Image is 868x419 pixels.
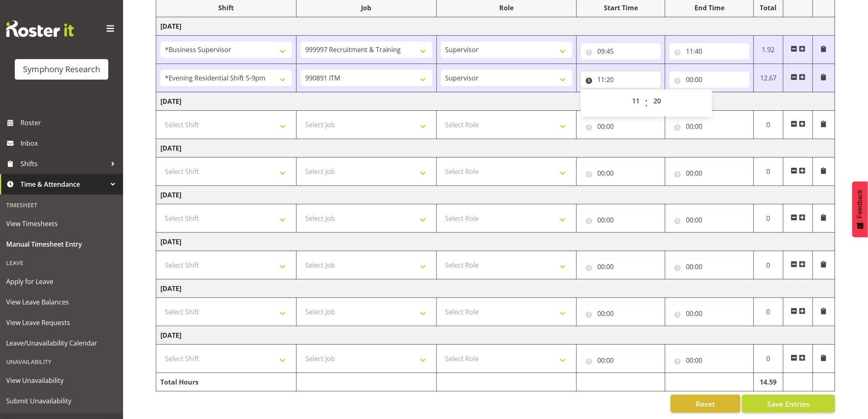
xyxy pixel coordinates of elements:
span: Shifts [21,158,107,170]
a: View Leave Balances [2,292,121,312]
td: 0 [754,158,783,186]
td: 12.67 [754,64,783,92]
input: Click to select... [669,43,749,60]
input: Click to select... [669,305,749,322]
a: View Timesheets [2,213,121,234]
input: Click to select... [669,165,749,181]
span: Inbox [21,137,119,149]
input: Click to select... [669,118,749,135]
input: Click to select... [581,118,661,135]
div: Role [441,3,573,13]
a: View Leave Requests [2,312,121,333]
input: Click to select... [581,43,661,60]
td: 0 [754,298,783,326]
td: 0 [754,251,783,279]
button: Feedback - Show survey [852,181,868,237]
a: Leave/Unavailability Calendar [2,333,121,353]
input: Click to select... [669,212,749,228]
td: [DATE] [156,17,835,36]
div: Job [301,3,432,13]
span: Leave/Unavailability Calendar [6,337,117,349]
span: Time & Attendance [21,178,107,190]
span: View Leave Balances [6,296,117,308]
a: Manual Timesheet Entry [2,234,121,254]
input: Click to select... [581,305,661,322]
input: Click to select... [669,352,749,369]
td: 1.92 [754,36,783,64]
a: Submit Unavailability [2,391,121,411]
span: Roster [21,117,119,129]
a: Apply for Leave [2,271,121,292]
td: [DATE] [156,92,835,111]
input: Click to select... [581,259,661,275]
input: Click to select... [581,71,661,88]
div: Leave [2,254,121,271]
span: View Unavailability [6,374,117,387]
a: View Unavailability [2,370,121,391]
button: Reset [671,395,740,413]
img: Rosterit website logo [6,21,74,37]
td: 0 [754,204,783,233]
div: Timesheet [2,197,121,213]
td: 14.59 [754,373,783,392]
span: View Leave Requests [6,316,117,329]
input: Click to select... [669,259,749,275]
td: 0 [754,111,783,139]
span: Feedback [857,190,864,218]
div: Total [758,3,779,13]
span: : [645,93,648,113]
td: Total Hours [156,373,297,392]
button: Save Entries [742,395,835,413]
input: Click to select... [581,165,661,181]
span: Reset [696,398,715,409]
div: Start Time [581,3,661,13]
span: Apply for Leave [6,275,117,288]
span: View Timesheets [6,218,117,230]
td: [DATE] [156,186,835,204]
div: Symphony Research [23,63,100,76]
input: Click to select... [581,352,661,369]
td: [DATE] [156,326,835,345]
div: Shift [160,3,292,13]
input: Click to select... [669,71,749,88]
div: Unavailability [2,353,121,370]
input: Click to select... [581,212,661,228]
td: 0 [754,345,783,373]
span: Manual Timesheet Entry [6,238,117,250]
td: [DATE] [156,139,835,158]
span: Submit Unavailability [6,395,117,407]
td: [DATE] [156,233,835,251]
td: [DATE] [156,279,835,298]
div: End Time [669,3,749,13]
span: Save Entries [767,398,810,409]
